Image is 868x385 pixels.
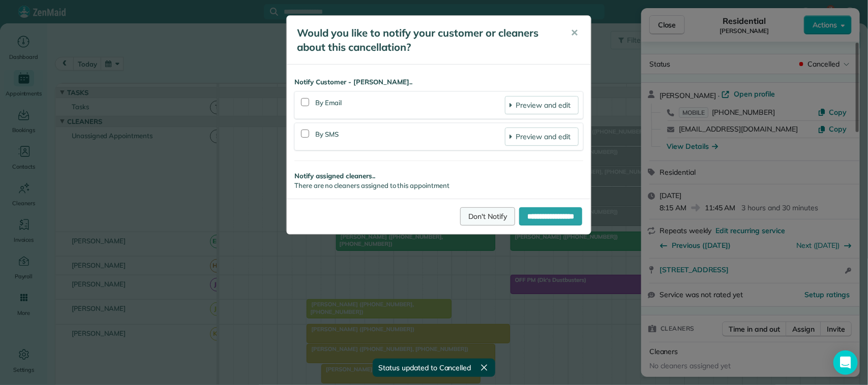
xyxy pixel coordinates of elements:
[505,127,579,146] a: Preview and edit
[315,127,505,146] div: By SMS
[505,96,579,114] a: Preview and edit
[833,350,858,375] div: Open Intercom Messenger
[571,27,578,39] span: ✕
[294,77,583,87] strong: Notify Customer - [PERSON_NAME]..
[294,171,583,181] strong: Notify assigned cleaners..
[297,26,556,54] h5: Would you like to notify your customer or cleaners about this cancellation?
[315,96,505,114] div: By Email
[379,363,471,373] span: Status updated to Cancelled
[460,207,515,226] a: Don't Notify
[294,181,450,189] span: There are no cleaners assigned to this appointment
